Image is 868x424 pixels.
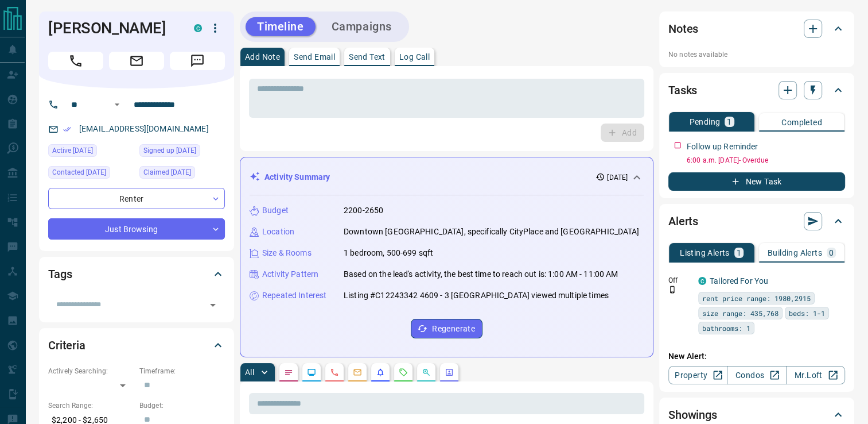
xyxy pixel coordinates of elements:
[48,260,225,288] div: Tags
[262,226,294,238] p: Location
[245,368,254,376] p: All
[781,118,822,126] p: Completed
[250,167,644,188] div: Activity Summary[DATE]
[48,144,134,160] div: Sat Jul 12 2025
[668,81,697,99] h2: Tasks
[262,247,312,259] p: Size & Rooms
[48,366,134,376] p: Actively Searching:
[48,188,225,209] div: Renter
[689,118,720,126] p: Pending
[79,124,209,133] a: [EMAIL_ADDRESS][DOMAIN_NAME]
[344,205,383,217] p: 2200-2650
[48,400,134,411] p: Search Range:
[344,247,433,259] p: 1 bedroom, 500-699 sqft
[48,19,177,37] h1: [PERSON_NAME]
[727,118,731,126] p: 1
[687,141,758,153] p: Follow up Reminder
[344,290,609,302] p: Listing #C12243342 4609 - 3 [GEOGRAPHIC_DATA] viewed multiple times
[262,205,289,217] p: Budget
[710,276,768,286] a: Tailored For You
[307,368,316,377] svg: Lead Browsing Activity
[399,368,408,377] svg: Requests
[789,307,825,319] span: beds: 1-1
[344,268,618,280] p: Based on the lead's activity, the best time to reach out is: 1:00 AM - 11:00 AM
[698,277,706,285] div: condos.ca
[786,366,845,384] a: Mr.Loft
[680,249,730,257] p: Listing Alerts
[399,53,430,61] p: Log Call
[143,145,196,156] span: Signed up [DATE]
[262,290,326,302] p: Repeated Interest
[349,53,386,61] p: Send Text
[668,366,727,384] a: Property
[63,125,71,133] svg: Email Verified
[109,52,164,70] span: Email
[702,307,779,319] span: size range: 435,768
[245,53,280,61] p: Add Note
[246,17,316,36] button: Timeline
[139,166,225,182] div: Fri Jun 06 2025
[110,98,124,111] button: Open
[668,76,845,104] div: Tasks
[668,350,845,363] p: New Alert:
[330,368,339,377] svg: Calls
[668,20,698,38] h2: Notes
[48,166,134,182] div: Mon Jul 14 2025
[284,368,293,377] svg: Notes
[668,15,845,43] div: Notes
[445,368,454,377] svg: Agent Actions
[668,207,845,235] div: Alerts
[294,53,335,61] p: Send Email
[353,368,362,377] svg: Emails
[702,322,750,334] span: bathrooms: 1
[344,226,639,238] p: Downtown [GEOGRAPHIC_DATA], specifically CityPlace and [GEOGRAPHIC_DATA]
[727,366,786,384] a: Condos
[768,249,822,257] p: Building Alerts
[320,17,403,36] button: Campaigns
[48,52,103,70] span: Call
[139,144,225,160] div: Thu Jun 05 2025
[411,319,482,338] button: Regenerate
[422,368,431,377] svg: Opportunities
[52,145,93,156] span: Active [DATE]
[687,155,845,165] p: 6:00 a.m. [DATE] - Overdue
[48,265,72,283] h2: Tags
[262,268,318,280] p: Activity Pattern
[48,218,225,240] div: Just Browsing
[139,366,225,376] p: Timeframe:
[205,297,221,313] button: Open
[702,292,811,304] span: rent price range: 1980,2915
[668,172,845,191] button: New Task
[607,172,628,183] p: [DATE]
[170,52,225,70] span: Message
[48,336,85,354] h2: Criteria
[376,368,385,377] svg: Listing Alerts
[143,167,191,178] span: Claimed [DATE]
[264,171,330,183] p: Activity Summary
[668,212,698,230] h2: Alerts
[52,167,106,178] span: Contacted [DATE]
[668,286,676,294] svg: Push Notification Only
[139,400,225,411] p: Budget:
[737,249,741,257] p: 1
[48,332,225,359] div: Criteria
[194,24,202,32] div: condos.ca
[829,249,834,257] p: 0
[668,49,845,60] p: No notes available
[668,406,717,424] h2: Showings
[668,275,691,286] p: Off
